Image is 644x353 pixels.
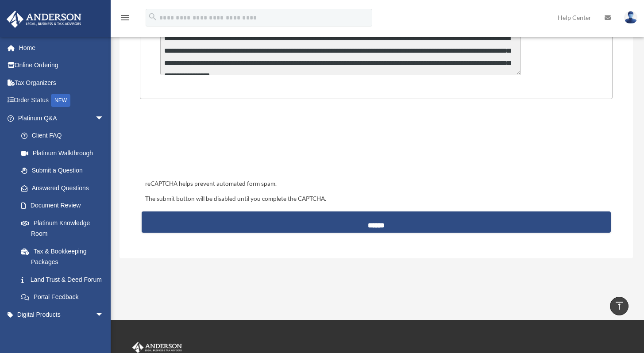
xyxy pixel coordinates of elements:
span: arrow_drop_down [95,109,113,127]
a: Answered Questions [12,179,117,197]
img: Anderson Advisors Platinum Portal [4,11,84,28]
a: menu [120,15,130,23]
i: vertical_align_top [614,300,625,311]
a: Tax Organizers [6,74,117,92]
div: The submit button will be disabled until you complete the CAPTCHA. [142,194,610,204]
a: Submit a Question [12,162,113,180]
a: vertical_align_top [610,297,629,315]
span: arrow_drop_down [95,323,113,341]
a: Client FAQ [12,127,117,145]
a: My Entitiesarrow_drop_down [6,323,117,341]
a: Platinum Walkthrough [12,144,117,162]
a: Tax & Bookkeeping Packages [12,242,117,271]
img: User Pic [624,11,637,24]
a: Platinum Knowledge Room [12,214,117,242]
i: menu [120,12,130,23]
div: reCAPTCHA helps prevent automated form spam. [142,179,610,189]
a: Portal Feedback [12,288,117,306]
span: arrow_drop_down [95,306,113,324]
a: Order StatusNEW [6,92,117,110]
a: Home [6,39,117,57]
div: NEW [51,94,70,107]
i: search [148,12,158,22]
a: Document Review [12,197,117,215]
a: Online Ordering [6,57,117,74]
a: Digital Productsarrow_drop_down [6,306,117,323]
a: Platinum Q&Aarrow_drop_down [6,109,117,127]
iframe: reCAPTCHA [143,127,277,161]
a: Land Trust & Deed Forum [12,271,117,288]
